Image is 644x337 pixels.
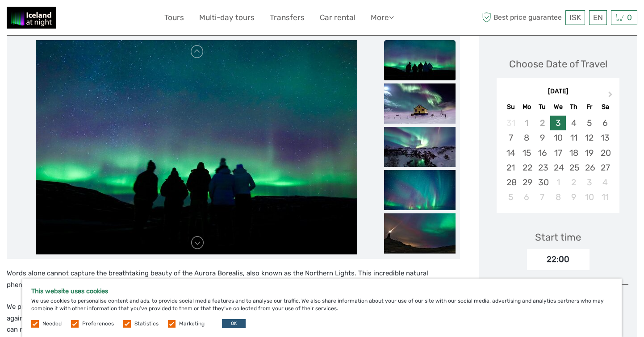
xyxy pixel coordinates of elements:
img: 2375-0893e409-a1bb-4841-adb0-b7e32975a913_logo_small.jpg [7,7,56,29]
div: Choose Saturday, September 20th, 2025 [597,146,613,160]
div: Choose Saturday, September 6th, 2025 [597,116,613,130]
p: We promise to do our best to find the Aurora Borealis on your night out. Even If we don’t see any... [7,301,460,336]
button: Open LiveChat chat widget [103,14,113,25]
div: Choose Wednesday, September 24th, 2025 [550,160,566,175]
div: 22:00 [527,249,590,270]
div: Choose Wednesday, September 3rd, 2025 [550,116,566,130]
div: Choose Saturday, September 27th, 2025 [597,160,613,175]
div: Choose Tuesday, October 7th, 2025 [535,190,550,204]
div: Choose Thursday, September 25th, 2025 [566,160,581,175]
div: Choose Tuesday, September 9th, 2025 [535,130,550,145]
h5: This website uses cookies [31,287,613,295]
div: Choose Sunday, September 14th, 2025 [503,146,519,160]
div: Choose Friday, September 12th, 2025 [581,130,597,145]
div: Mo [519,101,535,113]
div: Choose Friday, September 26th, 2025 [581,160,597,175]
div: Choose Sunday, September 21st, 2025 [503,160,519,175]
a: Transfers [270,11,305,24]
span: 0 [626,13,633,22]
a: More [371,11,394,24]
div: Choose Monday, September 22nd, 2025 [519,160,535,175]
div: Choose Monday, September 29th, 2025 [519,175,535,190]
label: Needed [42,320,62,328]
div: Choose Sunday, October 5th, 2025 [503,190,519,204]
div: Choose Wednesday, September 17th, 2025 [550,146,566,160]
div: Choose Tuesday, September 16th, 2025 [535,146,550,160]
div: EN [589,10,607,25]
div: Choose Saturday, October 4th, 2025 [597,175,613,190]
label: Marketing [179,320,205,328]
img: 8c3ac6806fd64b33a2ca3b64f1dd7e56_slider_thumbnail.jpg [384,127,456,167]
div: We use cookies to personalise content and ads, to provide social media features and to analyse ou... [22,279,622,337]
div: Sa [597,101,613,113]
div: Choose Monday, October 6th, 2025 [519,190,535,204]
div: Not available Sunday, August 31st, 2025 [503,116,519,130]
div: Fr [581,101,597,113]
div: We [550,101,566,113]
div: Su [503,101,519,113]
div: Choose Wednesday, October 8th, 2025 [550,190,566,204]
div: Choose Thursday, September 11th, 2025 [566,130,581,145]
img: 620f1439602b4a4588db59d06174df7a_slider_thumbnail.jpg [384,213,456,254]
div: [DATE] [497,87,619,96]
div: Choose Friday, October 3rd, 2025 [581,175,597,190]
button: Next Month [604,89,619,104]
label: Statistics [134,320,159,328]
img: c98f3496009e44809d000fa2aee3e51b_slider_thumbnail.jpeg [384,83,456,124]
div: Tu [535,101,550,113]
div: Start time [535,230,581,244]
div: Not available Monday, September 1st, 2025 [519,116,535,130]
a: Multi-day tours [199,11,255,24]
label: Preferences [82,320,114,328]
div: month 2025-09 [499,116,616,204]
div: Choose Thursday, September 18th, 2025 [566,146,581,160]
div: Choose Date of Travel [509,57,607,71]
div: Choose Sunday, September 7th, 2025 [503,130,519,145]
div: Choose Tuesday, September 30th, 2025 [535,175,550,190]
img: e8695a2a1b034f3abde31fbeb22657e9_slider_thumbnail.jpg [384,40,456,80]
div: Choose Tuesday, September 23rd, 2025 [535,160,550,175]
span: ISK [569,13,581,22]
div: Choose Wednesday, October 1st, 2025 [550,175,566,190]
div: Choose Wednesday, September 10th, 2025 [550,130,566,145]
img: 7b10c2ed7d464e8ba987b42cc1113a35_slider_thumbnail.jpg [384,170,456,210]
div: Choose Saturday, September 13th, 2025 [597,130,613,145]
div: Choose Thursday, September 4th, 2025 [566,116,581,130]
div: Choose Monday, September 8th, 2025 [519,130,535,145]
div: Choose Friday, October 10th, 2025 [581,190,597,204]
div: Choose Friday, September 19th, 2025 [581,146,597,160]
span: Best price guarantee [480,10,563,25]
div: Choose Thursday, October 9th, 2025 [566,190,581,204]
div: Choose Friday, September 5th, 2025 [581,116,597,130]
a: Tours [164,11,184,24]
p: We're away right now. Please check back later! [13,16,101,23]
div: Choose Thursday, October 2nd, 2025 [566,175,581,190]
div: Choose Sunday, September 28th, 2025 [503,175,519,190]
div: Choose Monday, September 15th, 2025 [519,146,535,160]
div: Not available Tuesday, September 2nd, 2025 [535,116,550,130]
div: Th [566,101,581,113]
p: Words alone cannot capture the breathtaking beauty of the Aurora Borealis, also known as the Nort... [7,268,460,291]
img: e8695a2a1b034f3abde31fbeb22657e9_main_slider.jpg [36,40,357,254]
div: Choose Saturday, October 11th, 2025 [597,190,613,204]
a: Car rental [320,11,355,24]
button: OK [222,319,246,328]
